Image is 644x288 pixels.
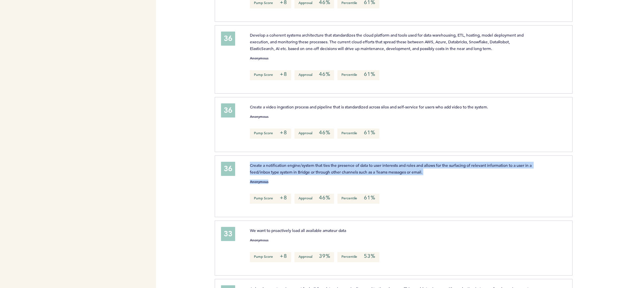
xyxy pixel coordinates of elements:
p: Approval [294,252,334,262]
p: Pump Score [250,129,291,139]
em: +8 [280,194,287,201]
em: +8 [280,71,287,78]
div: 36 [221,32,235,46]
p: Percentile [337,129,379,139]
small: Anonymous [250,239,268,242]
div: 36 [221,162,235,176]
p: Approval [294,194,334,204]
em: +8 [280,253,287,259]
div: 36 [221,103,235,117]
p: Percentile [337,70,379,80]
small: Anonymous [250,115,268,118]
p: Pump Score [250,194,291,204]
em: 46% [319,194,330,201]
p: Pump Score [250,252,291,262]
small: Anonymous [250,180,268,184]
em: 46% [319,71,330,78]
div: 33 [221,227,235,241]
em: +8 [280,129,287,136]
p: Approval [294,129,334,139]
p: Percentile [337,252,379,262]
p: Pump Score [250,70,291,80]
em: 46% [319,129,330,136]
em: 61% [364,129,375,136]
span: Develop a coherent systems architecture that standardizes the cloud platform and tools used for d... [250,32,525,51]
p: Percentile [337,194,379,204]
em: 61% [364,71,375,78]
span: Create a video ingestion process and pipeline that is standardized across silos and self-service ... [250,104,488,109]
span: We want to proactively load all available amateur data [250,228,346,233]
em: 39% [319,253,330,259]
p: Approval [294,70,334,80]
small: Anonymous [250,57,268,60]
span: Create a notification engine/system that ties the presence of data to user interests and roles an... [250,162,533,175]
em: 61% [364,194,375,201]
em: 53% [364,253,375,259]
